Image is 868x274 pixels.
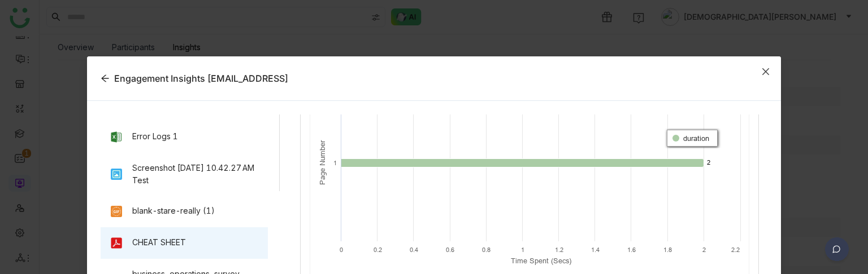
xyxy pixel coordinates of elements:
text: Page Number [318,140,327,185]
span: Engagement Insights [EMAIL_ADDRESS] [110,73,288,84]
div: blank-stare-really (1) [132,205,215,217]
text: 0.8 [482,246,491,254]
div: Screenshot [DATE] 10.42.27 AM Test [132,162,259,187]
text: 1.4 [591,246,600,254]
img: xlsx.svg [110,130,123,144]
text: 1.2 [555,246,563,254]
text: duration [683,134,709,143]
text: 1 [521,246,524,254]
text: 2 [707,158,710,166]
text: 0.4 [410,246,418,254]
img: png.svg [110,167,123,181]
img: gif.svg [110,205,123,218]
text: 2 [702,246,706,254]
text: 2.2 [731,246,740,254]
text: 0 [340,246,343,254]
img: pdf.svg [110,236,123,250]
button: Close [750,56,781,87]
text: 1.8 [663,246,672,254]
img: dsr-chat-floating.svg [823,237,851,266]
text: 0.6 [446,246,454,254]
div: Error Logs 1 [132,130,178,143]
text: 1.6 [627,246,636,254]
text: Time Spent (Secs) [511,256,571,265]
div: CHEAT SHEET [132,236,186,249]
text: 1 [333,159,337,167]
text: 0.2 [374,246,382,254]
